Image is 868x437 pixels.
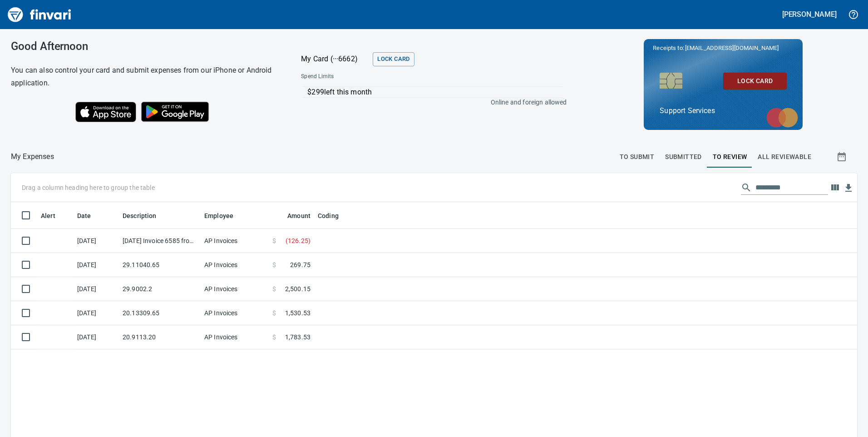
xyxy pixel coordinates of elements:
[119,277,201,301] td: 29.9002.2
[201,277,269,301] td: AP Invoices
[373,52,414,66] button: Lock Card
[11,151,54,162] p: My Expenses
[285,284,311,293] span: 2,500.15
[307,87,562,98] p: $299 left this month
[204,210,233,221] span: Employee
[318,210,339,221] span: Coding
[294,98,567,107] p: Online and foreign allowed
[842,181,855,195] button: Download table
[285,308,311,318] span: 1,530.53
[285,333,311,342] span: 1,783.53
[660,105,787,116] p: Support Services
[287,210,311,221] span: Amount
[41,210,67,221] span: Alert
[665,151,702,163] span: Submitted
[723,73,787,89] button: Lock Card
[286,236,311,245] span: ( 126.25 )
[828,181,842,194] button: Choose columns to display
[201,253,269,277] td: AP Invoices
[201,229,269,253] td: AP Invoices
[620,151,655,163] span: To Submit
[758,151,811,163] span: All Reviewable
[201,301,269,325] td: AP Invoices
[684,44,779,52] span: [EMAIL_ADDRESS][DOMAIN_NAME]
[119,301,201,325] td: 20.13309.65
[301,72,449,81] span: Spend Limits
[123,210,168,221] span: Description
[119,253,201,277] td: 29.11040.65
[653,44,794,53] p: Receipts to:
[828,146,857,168] button: Show transactions within a particular date range
[74,325,119,349] td: [DATE]
[74,301,119,325] td: [DATE]
[123,210,157,221] span: Description
[762,103,803,132] img: mastercard.svg
[74,253,119,277] td: [DATE]
[75,102,136,122] img: Download on the App Store
[136,97,214,127] img: Get it on Google Play
[77,210,103,221] span: Date
[780,7,839,21] button: [PERSON_NAME]
[11,64,278,89] h6: You can also control your card and submit expenses from our iPhone or Android application.
[272,236,276,245] span: $
[74,229,119,253] td: [DATE]
[276,210,311,221] span: Amount
[290,260,311,269] span: 269.75
[272,308,276,318] span: $
[318,210,350,221] span: Coding
[377,54,409,65] span: Lock Card
[782,10,837,19] h5: [PERSON_NAME]
[272,333,276,342] span: $
[22,183,155,192] p: Drag a column heading here to group the table
[119,229,201,253] td: [DATE] Invoice 6585 from Mck Tool & Supply Inc (1-10644)
[77,210,91,221] span: Date
[201,325,269,349] td: AP Invoices
[301,54,369,65] p: My Card (···6662)
[119,325,201,349] td: 20.9113.20
[204,210,245,221] span: Employee
[11,40,278,53] h3: Good Afternoon
[730,75,779,87] span: Lock Card
[272,260,276,269] span: $
[713,151,747,163] span: To Review
[11,151,54,162] nav: breadcrumb
[5,4,74,25] img: Finvari
[74,277,119,301] td: [DATE]
[41,210,55,221] span: Alert
[272,284,276,293] span: $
